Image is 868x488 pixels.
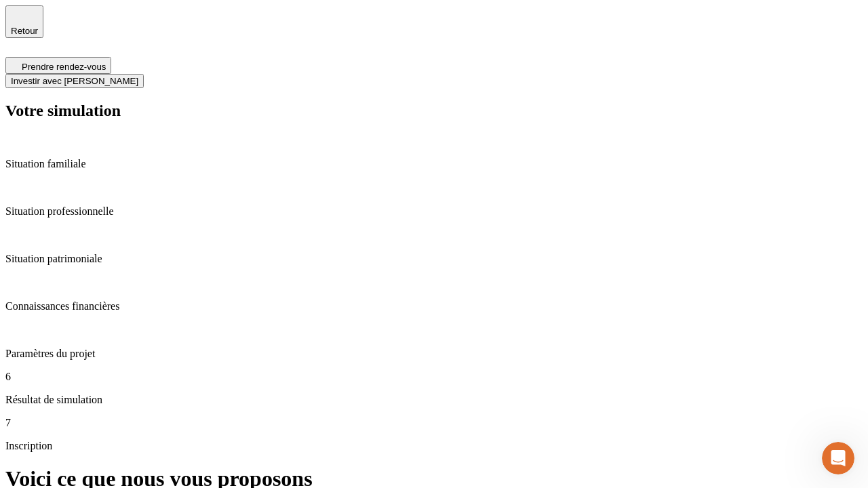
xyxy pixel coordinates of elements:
[5,440,863,452] p: Inscription
[5,371,863,383] p: 6
[5,5,43,38] button: Retour
[22,62,106,72] span: Prendre rendez-vous
[5,253,863,265] p: Situation patrimoniale
[5,300,863,312] p: Connaissances financières
[5,57,111,74] button: Prendre rendez-vous
[5,158,863,170] p: Situation familiale
[5,417,863,429] p: 7
[822,442,854,474] iframe: Intercom live chat
[5,394,863,406] p: Résultat de simulation
[5,348,863,360] p: Paramètres du projet
[11,26,38,36] span: Retour
[5,102,863,120] h2: Votre simulation
[5,74,144,88] button: Investir avec [PERSON_NAME]
[11,76,138,86] span: Investir avec [PERSON_NAME]
[5,205,863,218] p: Situation professionnelle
